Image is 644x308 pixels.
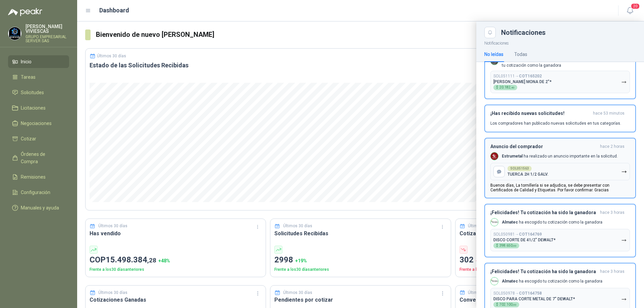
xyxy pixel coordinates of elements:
[600,210,625,215] span: hace 3 horas
[490,71,630,93] button: SOL051111→COT165202[PERSON_NAME] MONA DE 2"*$20.182,40
[493,238,555,242] p: DISCO CORTE DE 41/2" DEWALT*
[8,201,69,214] a: Manuales y ayuda
[25,35,69,43] p: GRUPO EMPRESARIAL SERVER SAS
[8,148,69,168] a: Órdenes de Compra
[21,104,46,112] span: Licitaciones
[21,135,36,142] span: Cotizar
[514,51,527,58] div: Todas
[502,57,602,62] b: Oleaginosas [GEOGRAPHIC_DATA][PERSON_NAME]
[8,132,69,145] a: Cotizar
[600,144,625,149] span: hace 2 horas
[490,210,597,215] h3: ¡Felicidades! Tu cotización ha sido la ganadora
[493,74,542,79] p: SOL051111 →
[8,27,21,40] img: Company Logo
[502,220,602,225] p: ha escogido tu cotización como la ganadora
[476,38,644,47] p: Notificaciones
[8,55,69,68] a: Inicio
[493,297,575,301] p: DISCO PARA CORTE METAL DE 7" DEWALT*
[511,86,515,89] span: ,40
[493,85,517,90] div: $
[519,291,542,296] b: COT164758
[491,278,498,285] img: Company Logo
[593,111,625,116] span: hace 53 minutos
[484,204,636,257] button: ¡Felicidades! Tu cotización ha sido la ganadorahace 3 horas Company LogoAlmatec ha escogido tu co...
[8,186,69,199] a: Configuración
[490,269,597,274] h3: ¡Felicidades! Tu cotización ha sido la ganadora
[21,89,44,96] span: Solicitudes
[484,138,636,198] button: Anuncio del compradorhace 2 horas Company LogoEstrumetal ha realizado un anuncio importante en la...
[25,24,69,34] p: [PERSON_NAME] VIVIESCAS
[502,279,602,284] p: ha escogido tu cotización como la ganadora
[513,303,517,306] span: ,00
[490,163,630,180] button: SOL051563TUERCA 2H 1/2 GALV.
[499,244,517,247] span: 398.650
[8,71,69,83] a: Tareas
[490,120,621,126] p: Los compradores han publicado nuevas solicitudes en tus categorías.
[502,154,523,159] b: Estrumetal
[21,204,59,211] span: Manuales y ayuda
[499,86,515,89] span: 20.182
[484,38,636,100] button: ¡Felicidades! Tu cotización ha sido la ganadorahace 15 minutos Company LogoOleaginosas [GEOGRAPHI...
[493,291,542,296] p: SOL050978 →
[507,166,532,171] div: SOL051563
[484,27,496,38] button: Close
[493,232,542,237] p: SOL050981 →
[490,229,630,251] button: SOL050981→COT164769DISCO CORTE DE 41/2" DEWALT*$398.650,00
[631,3,640,9] span: 20
[8,8,42,16] img: Logo peakr
[484,105,636,132] button: ¡Has recibido nuevas solicitudes!hace 53 minutos Los compradores han publicado nuevas solicitudes...
[8,102,69,114] a: Licitaciones
[490,111,590,116] h3: ¡Has recibido nuevas solicitudes!
[513,244,517,247] span: ,00
[21,173,46,181] span: Remisiones
[490,144,597,149] h3: Anuncio del comprador
[8,86,69,99] a: Solicitudes
[99,6,129,15] h1: Dashboard
[502,57,630,68] p: ha escogido tu cotización como la ganadora
[502,279,518,284] b: Almatec
[491,219,498,226] img: Company Logo
[490,183,630,192] p: Buenos días, La tornillería si se adjudica, se debe presentar con Certificados de Calidad y Etiqu...
[21,58,32,65] span: Inicio
[21,120,52,127] span: Negociaciones
[21,73,36,81] span: Tareas
[502,220,518,225] b: Almatec
[519,74,542,78] b: COT165202
[519,232,542,237] b: COT164769
[8,171,69,183] a: Remisiones
[491,152,498,160] img: Company Logo
[493,302,519,307] div: $
[21,150,63,165] span: Órdenes de Compra
[493,243,519,248] div: $
[600,269,625,274] span: hace 3 horas
[507,172,548,177] p: TUERCA 2H 1/2 GALV.
[499,303,517,306] span: 702.100
[484,51,503,58] div: No leídas
[624,5,636,17] button: 20
[502,153,618,159] p: ha realizado un anuncio importante en la solicitud.
[493,79,551,84] p: [PERSON_NAME] MONA DE 2"*
[21,189,50,196] span: Configuración
[501,29,636,36] div: Notificaciones
[8,117,69,130] a: Negociaciones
